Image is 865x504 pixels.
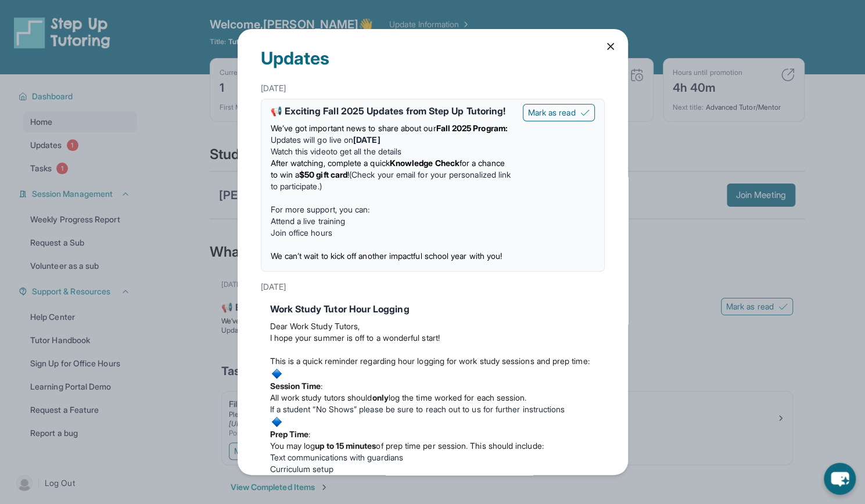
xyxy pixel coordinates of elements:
strong: Fall 2025 Program: [436,123,508,133]
div: [DATE] [261,276,605,297]
span: After watching, complete a quick [271,158,390,168]
img: Mark as read [580,108,590,117]
li: Updates will go live on [271,134,514,146]
span: We can’t wait to kick off another impactful school year with you! [271,251,503,261]
img: :small_blue_diamond: [270,367,283,380]
strong: up to 15 minutes [315,441,376,451]
span: log the time worked for each session. [389,393,527,402]
img: :small_blue_diamond: [270,415,283,429]
span: : [321,381,322,391]
strong: only [372,393,388,402]
div: [DATE] [261,78,605,99]
div: Work Study Tutor Hour Logging [270,302,595,316]
a: Join office hours [271,228,332,237]
button: Mark as read [523,104,595,121]
li: (Check your email for your personalized link to participate.) [271,157,514,192]
a: Watch this video [271,146,331,156]
strong: Knowledge Check [390,158,460,168]
strong: $50 gift card [299,170,347,179]
button: chat-button [824,463,856,495]
div: 📢 Exciting Fall 2025 Updates from Step Up Tutoring! [271,104,514,118]
span: Curriculum setup [270,464,333,474]
strong: Prep Time [270,429,309,439]
span: We’ve got important news to share about our [271,123,436,133]
span: I hope your summer is off to a wonderful start! [270,333,440,343]
span: Mark as read [528,107,576,118]
li: to get all the details [271,146,514,157]
div: Updates [261,29,605,78]
span: If a student “No Shows” please be sure to reach out to us for further instructions [270,404,565,414]
span: : [308,429,310,439]
span: You may log [270,441,315,451]
span: ! [347,170,349,179]
span: Text communications with guardians [270,452,403,462]
strong: [DATE] [353,135,380,145]
span: This is a quick reminder regarding hour logging for work study sessions and prep time: [270,356,590,366]
a: Attend a live training [271,216,346,226]
p: For more support, you can: [271,204,514,215]
strong: Session Time [270,381,321,391]
span: Dear Work Study Tutors, [270,321,360,331]
span: of prep time per session. This should include: [376,441,543,451]
span: All work study tutors should [270,393,372,402]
